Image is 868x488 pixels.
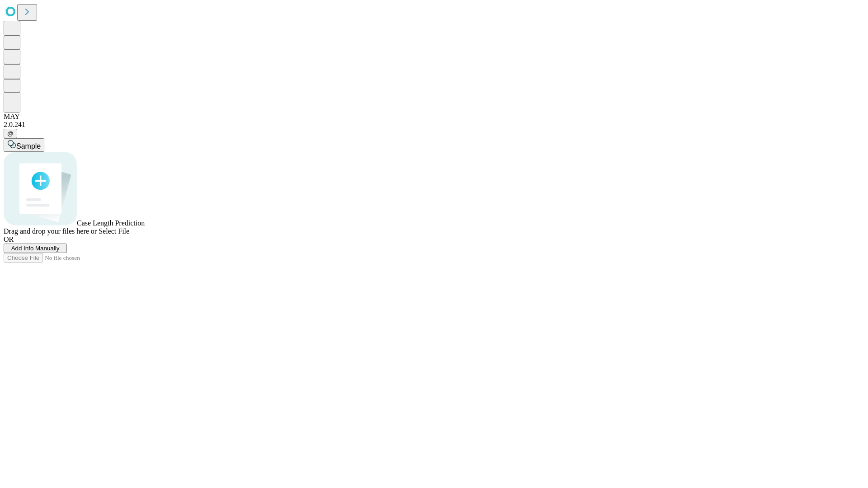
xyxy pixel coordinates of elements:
span: OR [4,235,14,243]
span: Add Info Manually [11,245,60,252]
span: Case Length Prediction [77,219,145,227]
span: Select File [99,227,129,235]
button: Add Info Manually [4,244,67,253]
button: @ [4,129,17,138]
span: @ [7,130,14,137]
div: MAY [4,113,864,121]
span: Sample [16,142,41,150]
button: Sample [4,138,44,152]
div: 2.0.241 [4,121,864,129]
span: Drag and drop your files here or [4,227,97,235]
